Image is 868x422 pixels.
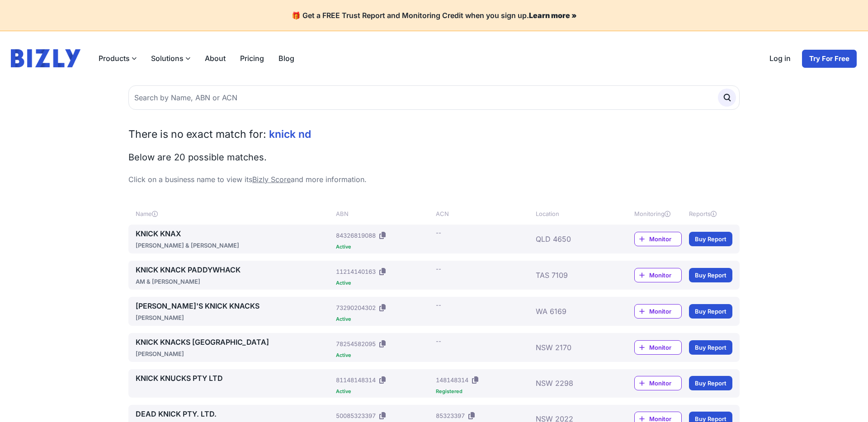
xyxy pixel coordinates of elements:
a: Learn more » [529,11,577,20]
a: KNICK KNACK PADDYWHACK [136,264,332,275]
div: Active [336,389,432,394]
span: There is no exact match for: [128,128,266,141]
a: Monitor [634,268,682,282]
div: ACN [436,209,532,218]
div: 85323397 [436,411,465,420]
span: Monitor [649,379,681,388]
a: [PERSON_NAME]'S KNICK KNACKS [136,300,332,311]
h4: 🎁 Get a FREE Trust Report and Monitoring Credit when you sign up. [11,11,857,20]
a: KNICK KNUCKS PTY LTD [136,373,332,384]
span: Monitor [649,307,681,316]
a: Buy Report [689,304,732,319]
div: Active [336,353,432,358]
a: Monitor [634,340,682,355]
div: Monitoring [634,209,682,218]
div: 148148314 [436,375,468,384]
div: Location [536,209,607,218]
a: Bizly Score [252,175,291,184]
a: KNICK KNAX [136,228,332,239]
a: KNICK KNACKS [GEOGRAPHIC_DATA] [136,337,332,347]
span: knick nd [269,128,311,141]
a: Blog [271,49,302,67]
a: Log in [762,49,798,68]
div: [PERSON_NAME] [136,313,332,322]
a: Monitor [634,304,682,319]
a: DEAD KNICK PTY. LTD. [136,408,332,419]
div: 50085323397 [336,411,376,420]
div: 78254582095 [336,339,376,348]
img: bizly_logo.svg [11,49,80,67]
span: Monitor [649,234,681,244]
a: Buy Report [689,268,732,282]
div: Reports [689,209,732,218]
div: 11214140163 [336,267,376,276]
p: Click on a business name to view its and more information. [128,174,740,185]
div: QLD 4650 [536,228,607,250]
div: NSW 2170 [536,337,607,358]
a: Try For Free [802,49,857,68]
div: NSW 2298 [536,373,607,394]
div: 81148148314 [336,375,376,384]
a: Buy Report [689,232,732,246]
input: Search by Name, ABN or ACN [128,85,740,110]
a: Buy Report [689,376,732,390]
div: 73290204302 [336,303,376,312]
div: -- [436,337,441,346]
label: Solutions [144,49,198,67]
div: Active [336,281,432,286]
div: [PERSON_NAME] [136,349,332,358]
a: Monitor [634,232,682,246]
div: 84326819088 [336,231,376,240]
div: [PERSON_NAME] & [PERSON_NAME] [136,241,332,250]
div: -- [436,300,441,309]
div: Active [336,244,432,249]
div: -- [436,264,441,273]
span: Monitor [649,271,681,280]
span: Monitor [649,343,681,352]
a: Pricing [233,49,271,67]
span: Below are 20 possible matches. [128,152,267,163]
label: Products [91,49,144,67]
div: WA 6169 [536,300,607,322]
a: About [198,49,233,67]
a: Buy Report [689,340,732,355]
div: Active [336,317,432,322]
div: Registered [436,389,532,394]
div: TAS 7109 [536,264,607,286]
div: Name [136,209,332,218]
div: ABN [336,209,432,218]
div: -- [436,228,441,237]
a: Monitor [634,376,682,390]
div: AM & [PERSON_NAME] [136,277,332,286]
